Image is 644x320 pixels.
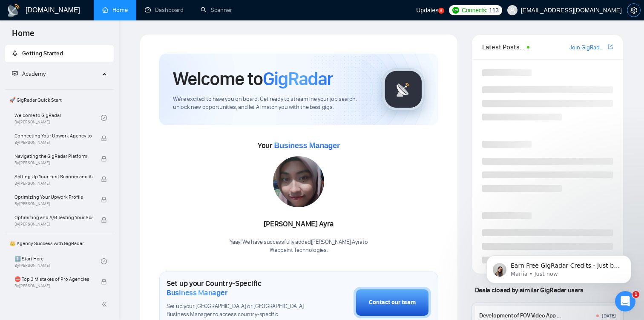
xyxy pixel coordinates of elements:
[452,7,459,14] img: upwork-logo.png
[14,152,92,160] span: Navigating the GigRadar Platform
[462,6,487,15] span: Connects:
[14,275,92,283] span: ⛔ Top 3 Mistakes of Pro Agencies
[273,156,324,207] img: 1698924227594-IMG-20231023-WA0128.jpg
[382,68,425,111] img: gigradar-logo.png
[101,258,107,264] span: check-circle
[608,43,613,51] a: export
[602,312,616,319] div: [DATE]
[263,67,333,90] span: GigRadar
[474,237,644,297] iframe: Intercom notifications message
[167,288,227,297] span: Business Manager
[632,291,639,298] span: 1
[416,7,438,14] span: Updates
[12,71,18,77] span: fund-projection-screen
[14,140,92,145] span: By [PERSON_NAME]
[167,279,311,297] h1: Set up your Country-Specific
[14,201,92,206] span: By [PERSON_NAME]
[438,8,444,14] a: 5
[471,283,587,297] span: Deals closed by similar GigRadar users
[230,217,368,231] div: [PERSON_NAME] Ayra
[22,70,46,77] span: Academy
[230,246,368,254] p: Webpaint Technologies .
[173,95,368,111] span: We're excited to have you on board. Get ready to streamline your job search, unlock new opportuni...
[14,181,92,186] span: By [PERSON_NAME]
[14,131,92,140] span: Connecting Your Upwork Agency to GigRadar
[12,70,46,77] span: Academy
[101,300,110,309] span: double-left
[14,222,92,227] span: By [PERSON_NAME]
[173,67,333,90] h1: Welcome to
[101,279,107,285] span: lock
[145,6,184,14] a: dashboardDashboard
[14,160,92,166] span: By [PERSON_NAME]
[101,217,107,223] span: lock
[7,4,20,17] img: logo
[14,252,101,271] a: 1️⃣ Start HereBy[PERSON_NAME]
[608,43,613,50] span: export
[489,6,498,15] span: 113
[5,27,41,45] span: Home
[101,135,107,141] span: lock
[369,298,416,307] div: Contact our team
[101,176,107,182] span: lock
[101,156,107,162] span: lock
[5,45,114,62] li: Getting Started
[22,50,63,57] span: Getting Started
[14,193,92,201] span: Optimizing Your Upwork Profile
[274,141,339,150] span: Business Manager
[627,7,641,14] a: setting
[14,213,92,222] span: Optimizing and A/B Testing Your Scanner for Better Results
[6,91,113,109] span: 🚀 GigRadar Quick Start
[627,3,641,17] button: setting
[569,43,606,52] a: Join GigRadar Slack Community
[6,235,113,252] span: 👑 Agency Success with GigRadar
[201,6,232,14] a: searchScanner
[14,109,101,127] a: Welcome to GigRadarBy[PERSON_NAME]
[101,197,107,203] span: lock
[354,287,431,318] button: Contact our team
[509,7,515,13] span: user
[12,50,18,56] span: rocket
[230,238,368,254] div: Yaay! We have successfully added [PERSON_NAME] Ayra to
[615,291,635,311] iframe: Intercom live chat
[258,141,340,150] span: Your
[482,42,524,52] span: Latest Posts from the GigRadar Community
[440,9,443,13] text: 5
[627,7,640,14] span: setting
[102,6,128,14] a: homeHome
[101,115,107,121] span: check-circle
[14,283,92,289] span: By [PERSON_NAME]
[14,172,92,181] span: Setting Up Your First Scanner and Auto-Bidder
